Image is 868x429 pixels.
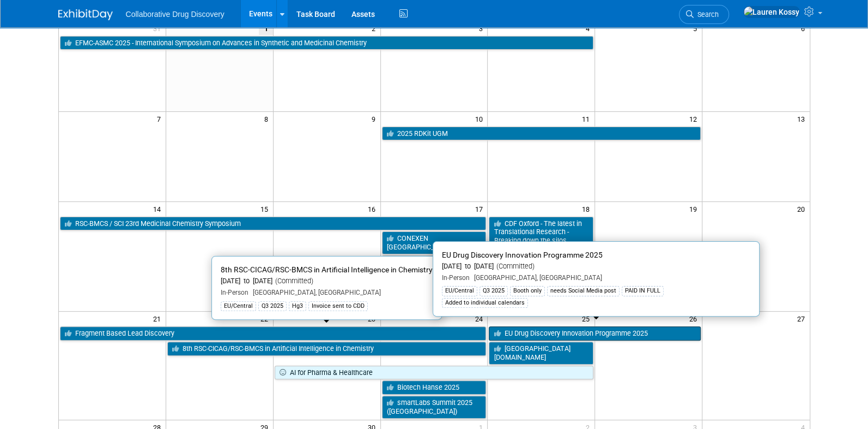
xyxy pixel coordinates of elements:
[585,21,594,35] span: 4
[442,286,477,296] div: EU/Central
[259,21,273,35] span: 1
[796,312,810,325] span: 27
[800,21,810,35] span: 6
[371,21,380,35] span: 2
[442,298,528,308] div: Added to individual calendars
[382,231,487,254] a: CONEXEN [GEOGRAPHIC_DATA]
[275,366,594,380] a: AI for Pharma & Healthcare
[221,265,433,274] span: 8th RSC-CICAG/RSC-BMCS in Artificial Intelligence in Chemistry
[510,286,545,296] div: Booth only
[60,326,487,341] a: Fragment Based Lead Discovery
[796,202,810,216] span: 20
[221,301,256,311] div: EU/Central
[479,286,508,296] div: Q3 2025
[442,262,750,271] div: [DATE] to [DATE]
[289,301,306,311] div: Hg3
[60,36,594,50] a: EFMC-ASMC 2025 - International Symposium on Advances in Synthetic and Medicinal Chemistry
[679,5,729,24] a: Search
[489,326,701,341] a: EU Drug Discovery Innovation Programme 2025
[152,312,166,325] span: 21
[221,277,433,286] div: [DATE] to [DATE]
[692,21,702,35] span: 5
[474,112,487,126] span: 10
[382,396,487,418] a: smartLabs Summit 2025 ([GEOGRAPHIC_DATA])
[259,202,273,216] span: 15
[308,301,368,311] div: Invoice sent to CDD
[152,21,166,35] span: 31
[474,202,487,216] span: 17
[694,10,719,19] span: Search
[58,9,113,20] img: ExhibitDay
[152,202,166,216] span: 14
[371,112,380,126] span: 9
[743,6,800,18] img: Lauren Kossy
[60,217,487,231] a: RSC-BMCS / SCI 23rd Medicinal Chemistry Symposium
[489,342,593,364] a: [GEOGRAPHIC_DATA][DOMAIN_NAME]
[494,262,535,270] span: (Committed)
[477,21,487,35] span: 3
[367,202,380,216] span: 16
[382,127,701,141] a: 2025 RDKit UGM
[547,286,620,296] div: needs Social Media post
[442,274,470,282] span: In-Person
[126,10,224,19] span: Collaborative Drug Discovery
[382,380,487,395] a: Biotech Hanse 2025
[442,251,603,259] span: EU Drug Discovery Innovation Programme 2025
[221,289,248,296] span: In-Person
[581,202,594,216] span: 18
[263,112,273,126] span: 8
[489,217,593,248] a: CDF Oxford - The latest in Translational Research - Breaking down the silos
[688,112,702,126] span: 12
[688,202,702,216] span: 19
[248,289,381,296] span: [GEOGRAPHIC_DATA], [GEOGRAPHIC_DATA]
[581,112,594,126] span: 11
[796,112,810,126] span: 13
[470,274,602,282] span: [GEOGRAPHIC_DATA], [GEOGRAPHIC_DATA]
[156,112,166,126] span: 7
[622,286,664,296] div: PAID IN FULL
[272,277,313,285] span: (Committed)
[258,301,287,311] div: Q3 2025
[167,342,487,356] a: 8th RSC-CICAG/RSC-BMCS in Artificial Intelligence in Chemistry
